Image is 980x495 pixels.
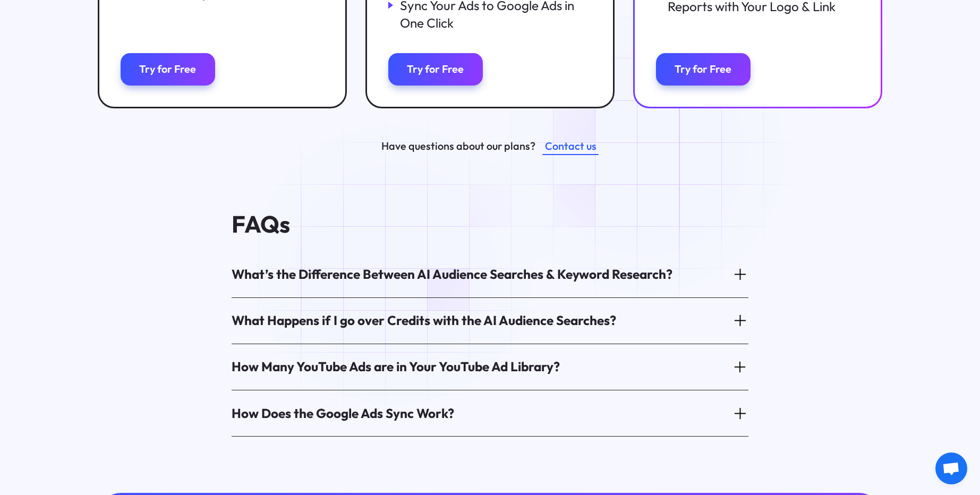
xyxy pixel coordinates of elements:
h4: FAQs [232,211,748,237]
div: What’s the Difference Between AI Audience Searches & Keyword Research? [232,266,672,283]
a: Try for Free [121,53,215,86]
div: Contact us [545,138,596,154]
a: Try for Free [656,53,751,86]
a: Try for Free [388,53,483,86]
a: Contact us [542,136,599,155]
div: Have questions about our plans? [381,138,535,154]
div: How Does the Google Ads Sync Work? [232,405,454,422]
div: Try for Free [675,63,731,76]
div: Try for Free [407,63,464,76]
div: Try for Free [139,63,196,76]
div: How Many YouTube Ads are in Your YouTube Ad Library? [232,358,560,375]
div: Open chat [935,453,967,484]
div: What Happens if I go over Credits with the AI Audience Searches? [232,312,616,329]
